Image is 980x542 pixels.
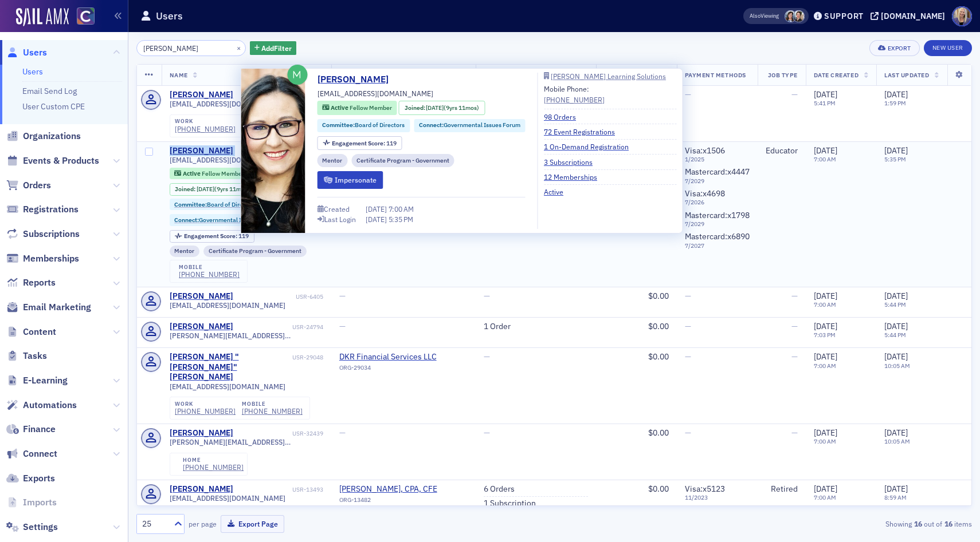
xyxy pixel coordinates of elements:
span: Visa : x4698 [685,188,725,199]
div: USR-23983 [235,92,323,99]
span: Mastercard : x6890 [685,231,750,242]
div: USR-6405 [235,293,323,300]
span: — [791,89,798,100]
span: Mastercard : x1798 [685,210,750,220]
a: DKR Financial Services LLC [339,352,444,362]
span: — [791,321,798,331]
span: $0.00 [648,351,669,362]
span: $0.00 [648,321,669,331]
time: 7:00 AM [814,493,836,501]
a: Memberships [6,252,79,265]
span: $0.00 [648,484,669,494]
div: [PERSON_NAME] [170,428,233,438]
span: — [791,351,798,362]
div: Joined: 2015-11-02 00:00:00 [170,183,256,196]
a: Orders [6,179,51,192]
a: Users [22,66,43,77]
time: 5:44 PM [884,331,906,339]
span: Visa : x5123 [685,505,725,516]
span: Imports [23,496,57,509]
span: Visa : x1506 [685,145,725,156]
a: 12 Memberships [544,172,606,182]
span: Finance [23,423,56,436]
div: USR-29048 [292,354,323,361]
span: [EMAIL_ADDRESS][DOMAIN_NAME] [170,494,285,503]
div: Active: Active: Fellow Member [170,168,249,179]
a: [PHONE_NUMBER] [179,270,240,279]
a: View Homepage [69,7,95,27]
span: Committee : [174,200,207,208]
a: [PERSON_NAME] [170,146,233,156]
a: Active Fellow Member [174,169,244,177]
span: Add Filter [261,43,292,53]
time: 5:44 PM [884,300,906,308]
span: — [685,428,691,438]
div: Mobile Phone: [544,84,605,105]
a: User Custom CPE [22,101,85,112]
span: [DATE] [426,104,444,112]
div: Connect: [170,214,281,225]
span: — [791,291,798,301]
span: 7:00 AM [389,204,414,213]
a: Connect:Governmental Issues Forum [174,216,276,224]
a: 1 Subscription [484,499,536,509]
a: [PHONE_NUMBER] [175,125,236,133]
div: [PERSON_NAME] [170,90,233,100]
a: [PERSON_NAME], CPA, CFE [339,484,444,494]
div: ORG-13482 [339,496,444,508]
time: 7:00 AM [814,437,836,445]
div: [PERSON_NAME] "[PERSON_NAME]" [PERSON_NAME] [170,352,291,382]
a: Exports [6,472,55,485]
a: Active [544,187,572,197]
span: — [339,321,346,331]
span: [DATE] [884,428,908,438]
button: Export Page [221,515,284,533]
span: Stacy Svendsen [785,10,797,22]
span: Exports [23,472,55,485]
a: Committee:Board of Directors [322,121,405,130]
span: [DATE] [814,145,837,156]
span: [PERSON_NAME][EMAIL_ADDRESS][DOMAIN_NAME] [170,331,323,340]
div: Certificate Program - Government [203,246,307,257]
a: Connect [6,448,57,460]
strong: 16 [912,519,924,529]
div: [PHONE_NUMBER] [175,407,236,416]
span: — [685,89,691,100]
span: E-Learning [23,374,68,387]
a: Tasks [6,350,47,362]
a: 6 Orders [484,484,515,494]
div: mobile [179,264,240,271]
h1: Users [156,9,183,23]
a: Events & Products [6,155,99,167]
div: [DOMAIN_NAME] [881,11,945,21]
div: [PHONE_NUMBER] [242,407,303,416]
div: work [175,118,236,125]
time: 1:59 PM [884,99,906,107]
span: [EMAIL_ADDRESS][DOMAIN_NAME] [317,88,433,98]
span: [PERSON_NAME][EMAIL_ADDRESS][PERSON_NAME][DOMAIN_NAME] [170,438,323,446]
span: Active [331,104,350,112]
div: Engagement Score: 119 [317,136,402,151]
div: [PERSON_NAME] [170,484,233,494]
a: Settings [6,521,58,533]
div: Committee: [317,119,410,132]
span: 5:35 PM [389,215,413,224]
span: — [685,351,691,362]
div: Last Login [324,216,356,223]
span: Last Updated [884,71,929,79]
a: Email Send Log [22,86,77,96]
span: Orders [23,179,51,192]
a: [PERSON_NAME] [317,73,397,86]
div: (9yrs 11mos) [426,104,479,113]
div: USR-13493 [235,486,323,493]
span: Users [23,46,47,59]
span: 7 / 2027 [685,242,750,250]
span: [EMAIL_ADDRESS][DOMAIN_NAME] [170,100,285,108]
div: Joined: 2015-11-02 00:00:00 [399,101,485,115]
time: 5:41 PM [814,99,836,107]
a: Subscriptions [6,228,80,240]
span: Registrations [23,203,79,216]
span: Engagement Score : [184,232,238,240]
